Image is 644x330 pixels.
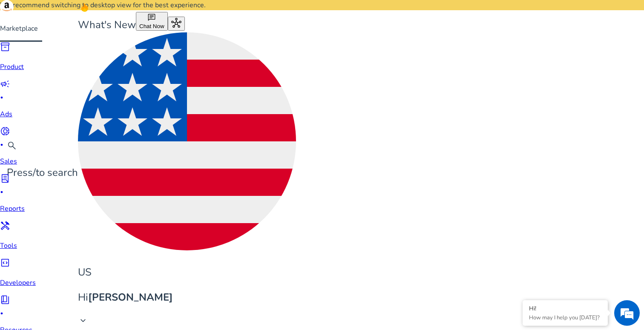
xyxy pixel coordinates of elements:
p: Hi [78,290,296,305]
div: Hi! [529,304,601,313]
span: What's New [78,18,136,32]
img: us.svg [78,32,296,250]
span: chat [147,13,156,22]
span: hub [171,18,181,28]
span: Chat Now [139,23,164,29]
b: [PERSON_NAME] [88,290,173,304]
p: US [78,265,296,280]
button: chatChat Now [136,12,168,31]
button: hub [168,17,185,31]
span: keyboard_arrow_down [78,316,88,326]
p: Press to search [7,165,78,180]
p: How may I help you today? [529,314,601,321]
